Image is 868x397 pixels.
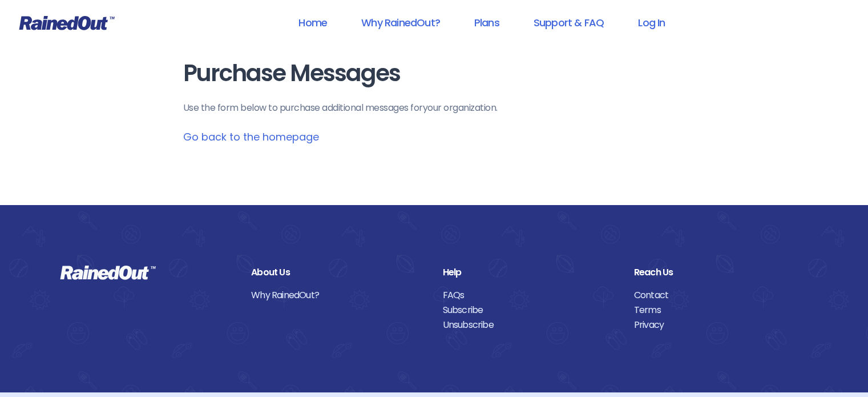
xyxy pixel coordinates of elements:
[634,303,808,318] a: Terms
[634,265,808,280] div: Reach Us
[443,288,617,303] a: FAQs
[183,61,685,86] h1: Purchase Messages
[443,318,617,332] a: Unsubscribe
[284,10,342,35] a: Home
[459,10,514,35] a: Plans
[251,265,425,280] div: About Us
[251,288,425,303] a: Why RainedOut?
[443,303,617,318] a: Subscribe
[346,10,455,35] a: Why RainedOut?
[519,10,619,35] a: Support & FAQ
[634,318,808,332] a: Privacy
[634,288,808,303] a: Contact
[183,130,319,144] a: Go back to the homepage
[623,10,680,35] a: Log In
[443,265,617,280] div: Help
[183,101,685,115] p: Use the form below to purchase additional messages for your organization .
